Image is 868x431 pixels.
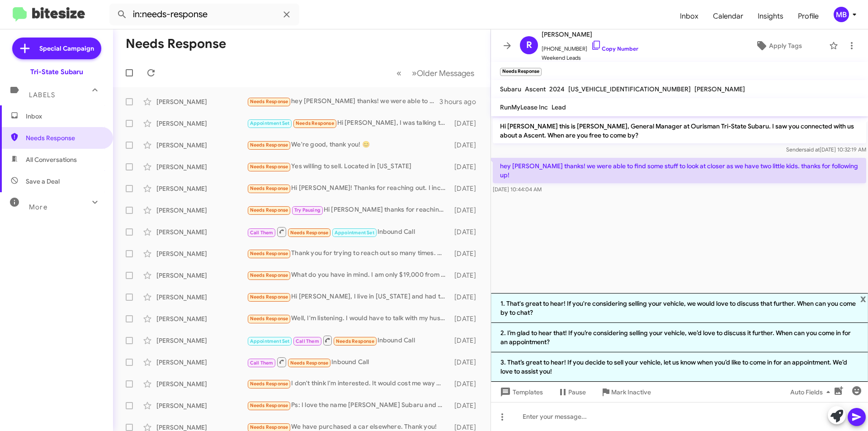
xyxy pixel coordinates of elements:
a: Insights [750,3,791,29]
span: Needs Response [250,185,288,191]
span: Needs Response [250,207,288,213]
span: Appointment Set [250,120,290,126]
div: [PERSON_NAME] [156,271,247,280]
div: Hi [PERSON_NAME], I live in [US_STATE] and had the car delivered here, so can't really come in 🙂. [247,292,450,302]
span: said at [804,146,820,153]
div: [PERSON_NAME] [156,314,247,323]
span: Call Them [296,338,319,344]
div: [PERSON_NAME] [156,358,247,367]
span: Auto Fields [790,384,834,400]
span: Needs Response [250,164,288,170]
div: [PERSON_NAME] [156,249,247,258]
div: [DATE] [450,314,483,323]
span: Needs Response [250,316,288,322]
div: [DATE] [450,227,483,237]
div: [DATE] [450,358,483,367]
div: [DATE] [450,249,483,258]
span: Needs Response [26,133,103,142]
span: Sender [DATE] 10:32:19 AM [786,146,866,153]
span: Needs Response [290,360,329,366]
span: [PHONE_NUMBER] [542,40,638,53]
a: Copy Number [591,45,638,52]
div: [PERSON_NAME] [156,379,247,388]
div: hey [PERSON_NAME] thanks! we were able to find some stuff to look at closer as we have two little... [247,96,439,107]
div: [DATE] [450,206,483,215]
span: RunMyLease Inc [500,103,548,111]
a: Special Campaign [12,38,101,59]
li: 1. That's great to hear! If you're considering selling your vehicle, we would love to discuss tha... [491,293,868,323]
div: [PERSON_NAME] [156,162,247,171]
span: All Conversations [26,155,77,164]
span: Needs Response [336,338,374,344]
div: [DATE] [450,401,483,410]
span: Needs Response [250,142,288,148]
div: [DATE] [450,119,483,128]
div: Hi [PERSON_NAME] thanks for reaching out. Let's chat late next week. I'm out of town now but will... [247,205,450,215]
button: Pause [550,384,593,400]
span: Try Pausing [294,207,321,213]
div: [PERSON_NAME] [156,401,247,410]
button: Next [406,64,480,82]
span: [PERSON_NAME] [694,85,745,93]
span: Needs Response [250,294,288,300]
div: 3 hours ago [439,97,483,106]
div: [DATE] [450,271,483,280]
div: I don't think I'm interested. It would cost me way more money to buy a new car than you would giv... [247,379,450,389]
span: Needs Response [250,381,288,387]
span: Weekend Leads [542,53,638,62]
button: Auto Fields [783,384,841,400]
span: Needs Response [250,424,288,430]
div: What do you have in mind. I am only $19,000 from not having a car note. What is in it for me? [247,270,450,280]
div: [DATE] [450,379,483,388]
span: More [29,203,47,211]
div: [PERSON_NAME] [156,227,247,237]
a: Profile [791,3,826,29]
span: Needs Response [290,230,329,236]
p: Hi [PERSON_NAME] this is [PERSON_NAME], General Manager at Ourisman Tri-State Subaru. I saw you c... [493,118,866,143]
p: hey [PERSON_NAME] thanks! we were able to find some stuff to look at closer as we have two little... [493,158,866,183]
span: [PERSON_NAME] [542,29,638,40]
div: Hi [PERSON_NAME]! Thanks for reaching out. I incorrectly entered the address of the vehicle and i... [247,183,450,194]
span: Labels [29,91,55,99]
div: [PERSON_NAME] [156,293,247,302]
button: Templates [491,384,550,400]
button: MB [826,7,858,22]
span: Needs Response [296,120,334,126]
nav: Page navigation example [392,64,480,82]
span: Inbox [26,112,103,121]
li: 2. I’m glad to hear that! If you’re considering selling your vehicle, we’d love to discuss it fur... [491,323,868,352]
button: Previous [391,64,407,82]
div: Inbound Call [247,356,450,368]
span: Appointment Set [250,338,290,344]
div: [PERSON_NAME] [156,97,247,106]
div: Thank you for trying to reach out so many times. At the moment, we have put a deposit down on a v... [247,248,450,259]
div: Tri-State Subaru [30,67,83,76]
div: [DATE] [450,293,483,302]
div: [DATE] [450,184,483,193]
div: MB [834,7,849,22]
span: x [860,293,866,304]
span: Needs Response [250,251,288,256]
div: We're good, thank you! 😊 [247,140,450,150]
span: Mark Inactive [611,384,651,400]
span: » [412,67,417,79]
div: Ps: I love the name [PERSON_NAME] Subaru and glad I will still have it on my car license plate fr... [247,400,450,411]
a: Inbox [673,3,706,29]
span: Subaru [500,85,521,93]
span: 2024 [549,85,565,93]
div: [PERSON_NAME] [156,119,247,128]
div: [DATE] [450,162,483,171]
span: Older Messages [417,68,474,78]
span: Needs Response [250,403,288,408]
span: Special Campaign [39,44,94,53]
input: Search [109,4,299,25]
div: [DATE] [450,141,483,150]
span: [US_VEHICLE_IDENTIFICATION_NUMBER] [568,85,691,93]
button: Mark Inactive [593,384,658,400]
div: Inbound Call [247,335,450,346]
span: Needs Response [250,99,288,104]
div: Inbound Call [247,226,450,237]
span: Lead [552,103,566,111]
